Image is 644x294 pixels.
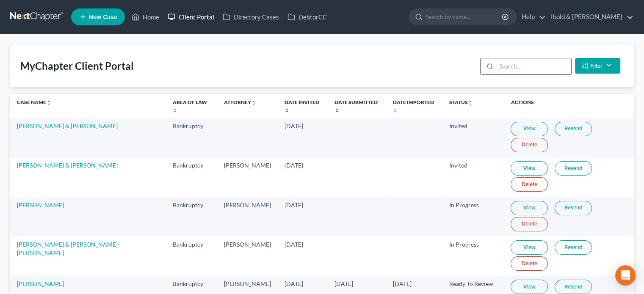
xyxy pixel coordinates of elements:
a: Delete [511,256,548,271]
a: Date Importedunfold_more [393,99,434,113]
i: unfold_more [334,108,340,113]
i: unfold_more [173,108,178,113]
a: Area of Lawunfold_more [173,99,207,113]
i: unfold_more [393,108,398,113]
a: Client Portal [163,9,218,25]
a: Help [517,9,546,25]
a: Directory Cases [218,9,283,25]
td: In Progress [442,197,504,236]
a: Case Nameunfold_more [17,99,51,105]
a: Attorneyunfold_more [224,99,256,105]
span: [DATE] [285,280,303,287]
th: Actions [504,94,634,118]
td: [PERSON_NAME] [217,236,278,276]
a: Resend [555,201,592,215]
i: unfold_more [251,100,256,105]
td: Bankruptcy [166,236,217,276]
div: MyChapter Client Portal [20,59,134,73]
input: Search... [496,58,571,74]
td: Bankruptcy [166,197,217,236]
span: [DATE] [285,241,303,248]
a: Resend [555,161,592,176]
a: [PERSON_NAME] & [PERSON_NAME] [17,162,118,169]
a: Statusunfold_more [449,99,473,105]
div: Open Intercom Messenger [615,265,636,286]
a: [PERSON_NAME] [17,280,64,287]
a: Delete [511,177,548,192]
a: Date Submittedunfold_more [334,99,378,113]
a: View [511,201,548,215]
span: [DATE] [334,280,353,287]
a: [PERSON_NAME] & [PERSON_NAME] [17,122,118,129]
a: View [511,280,548,294]
i: unfold_more [285,108,290,113]
span: New Case [88,14,117,20]
span: [DATE] [285,162,303,169]
span: [DATE] [285,122,303,129]
a: View [511,161,548,176]
td: Bankruptcy [166,158,217,197]
i: unfold_more [46,100,51,105]
span: [DATE] [393,280,412,287]
a: View [511,122,548,136]
a: Delete [511,138,548,152]
input: Search by name... [426,9,503,25]
td: Invited [442,118,504,157]
a: View [511,240,548,255]
a: Resend [555,122,592,136]
a: Home [127,9,163,25]
a: DebtorCC [283,9,331,25]
span: [DATE] [285,201,303,209]
a: [PERSON_NAME] [17,201,64,209]
td: [PERSON_NAME] [217,158,278,197]
a: Resend [555,240,592,255]
td: [PERSON_NAME] [217,197,278,236]
a: Ibold & [PERSON_NAME] [547,9,633,25]
td: In Progress [442,236,504,276]
button: Filter [575,58,620,74]
a: Delete [511,217,548,231]
td: Bankruptcy [166,118,217,157]
a: [PERSON_NAME] & [PERSON_NAME]-[PERSON_NAME] [17,241,120,256]
td: Invited [442,158,504,197]
a: Resend [555,280,592,294]
a: Date Invitedunfold_more [285,99,319,113]
i: unfold_more [468,100,473,105]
